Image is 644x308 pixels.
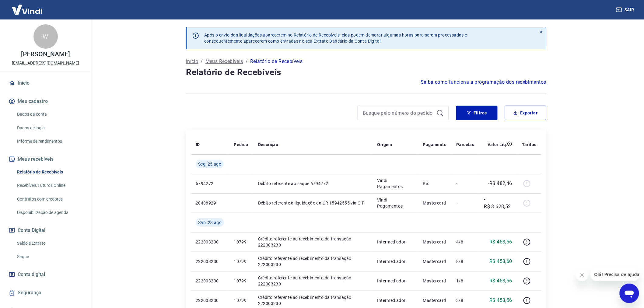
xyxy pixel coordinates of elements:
img: Vindi [7,0,47,19]
p: 10799 [234,258,248,264]
p: Crédito referente ao recebimento da transação 222003230 [258,255,368,268]
p: R$ 453,56 [490,277,513,285]
a: Início [7,76,84,90]
button: Sair [615,4,637,16]
p: / [201,58,203,65]
a: Segurança [7,286,84,299]
p: Descrição [258,142,278,148]
p: Pagamento [423,142,447,148]
a: Dados de login [15,122,84,134]
p: Relatório de Recebíveis [250,58,303,65]
p: Mastercard [423,239,447,245]
p: R$ 453,60 [490,258,513,265]
p: -R$ 3.628,52 [484,196,512,210]
a: Contratos com credores [15,193,84,205]
p: 1/8 [457,278,474,284]
p: Vindi Pagamentos [377,197,413,209]
p: -R$ 482,46 [488,180,512,187]
p: Crédito referente ao recebimento da transação 222003230 [258,236,368,248]
p: 222003230 [196,258,224,264]
a: Dados da conta [15,108,84,121]
p: 4/8 [457,239,474,245]
p: Tarifas [522,142,537,148]
a: Disponibilização de agenda [15,206,84,219]
span: Seg, 25 ago [198,161,221,167]
span: Sáb, 23 ago [198,219,222,226]
p: 8/8 [457,258,474,264]
button: Meu cadastro [7,95,84,108]
a: Informe de rendimentos [15,135,84,148]
p: ID [196,142,200,148]
a: Recebíveis Futuros Online [15,179,84,192]
p: 3/8 [457,297,474,303]
a: Saiba como funciona a programação dos recebimentos [421,79,546,86]
p: 222003230 [196,239,224,245]
p: 20408929 [196,200,224,206]
p: Débito referente à liquidação da UR 15942555 via CIP [258,200,368,206]
p: - [457,180,474,187]
p: 10799 [234,239,248,245]
p: Vindi Pagamentos [377,177,413,190]
a: Meus Recebíveis [205,58,243,65]
p: Intermediador [377,239,413,245]
p: Mastercard [423,200,447,206]
p: 222003230 [196,278,224,284]
p: Intermediador [377,278,413,284]
p: Origem [377,142,392,148]
a: Início [186,58,198,65]
p: Mastercard [423,297,447,303]
p: Débito referente ao saque 6794272 [258,180,368,187]
p: Após o envio das liquidações aparecerem no Relatório de Recebíveis, elas podem demorar algumas ho... [204,32,467,44]
p: Pedido [234,142,248,148]
p: R$ 453,56 [490,238,513,246]
iframe: Mensagem da empresa [591,268,639,281]
p: Crédito referente ao recebimento da transação 222003230 [258,275,368,287]
h4: Relatório de Recebíveis [186,66,546,79]
p: [EMAIL_ADDRESS][DOMAIN_NAME] [12,60,79,66]
button: Filtros [456,106,498,120]
p: 6794272 [196,180,224,187]
p: Valor Líq. [488,142,507,148]
p: Intermediador [377,297,413,303]
span: Conta digital [18,270,45,279]
p: Crédito referente ao recebimento da transação 222003230 [258,294,368,306]
p: Intermediador [377,258,413,264]
p: [PERSON_NAME] [21,51,70,58]
div: W [33,24,58,49]
p: Pix [423,180,447,187]
input: Busque pelo número do pedido [363,108,434,117]
iframe: Botão para abrir a janela de mensagens [620,284,639,303]
p: Mastercard [423,278,447,284]
p: R$ 453,56 [490,297,513,304]
p: 10799 [234,278,248,284]
span: Olá! Precisa de ajuda? [4,4,51,9]
iframe: Fechar mensagem [576,269,588,281]
button: Conta Digital [7,224,84,237]
a: Saldo e Extrato [15,237,84,250]
p: 222003230 [196,297,224,303]
p: Parcelas [457,142,474,148]
button: Meus recebíveis [7,152,84,166]
a: Relatório de Recebíveis [15,166,84,178]
p: - [457,200,474,206]
p: 10799 [234,297,248,303]
button: Exportar [505,106,546,120]
a: Conta digital [7,268,84,281]
a: Saque [15,250,84,263]
p: / [246,58,248,65]
p: Mastercard [423,258,447,264]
